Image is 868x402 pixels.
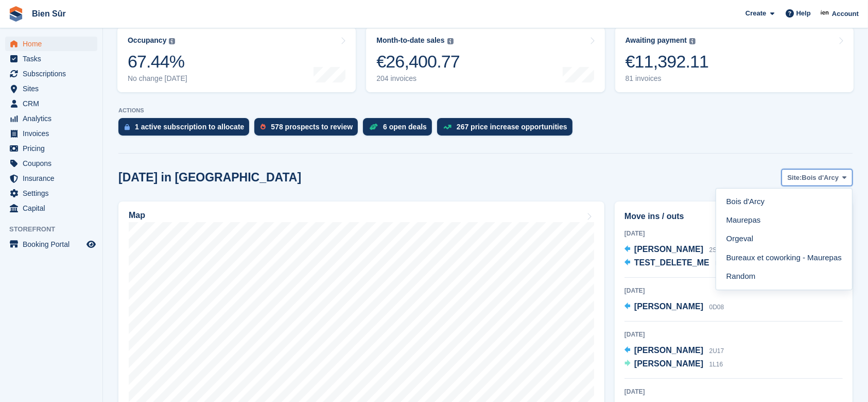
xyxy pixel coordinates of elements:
h2: Map [129,211,145,220]
div: 6 open deals [383,123,427,131]
a: Maurepas [720,211,848,230]
span: [PERSON_NAME] [634,302,703,311]
img: icon-info-grey-7440780725fd019a000dd9b08b2336e03edf1995a4989e88bcd33f0948082b44.svg [447,38,454,44]
div: [DATE] [624,229,843,238]
a: [PERSON_NAME] 2S07 [624,243,724,257]
img: icon-info-grey-7440780725fd019a000dd9b08b2336e03edf1995a4989e88bcd33f0948082b44.svg [689,38,696,44]
a: Bureaux et coworking - Maurepas [720,248,848,267]
a: menu [5,141,97,156]
span: Account [832,9,859,19]
a: menu [5,171,97,186]
span: Settings [23,186,84,200]
img: stora-icon-8386f47178a22dfd0bd8f6a31ec36ba5ce8667c1dd55bd0f319d3a0aa187defe.svg [8,6,24,22]
div: Month-to-date sales [376,36,444,45]
div: 81 invoices [626,74,709,83]
div: [DATE] [624,387,843,396]
span: Booking Portal [23,237,84,252]
a: 578 prospects to review [254,118,363,141]
img: Asmaa Habri [820,8,830,19]
a: Orgeval [720,230,848,248]
a: menu [5,66,97,81]
a: Occupancy 67.44% No change [DATE] [117,27,356,92]
a: menu [5,156,97,171]
div: €11,392.11 [626,51,709,72]
span: Coupons [23,156,84,171]
a: Month-to-date sales €26,400.77 204 invoices [366,27,604,92]
span: Site: [787,173,802,183]
div: 67.44% [128,51,187,72]
span: 2U17 [709,347,724,355]
div: [DATE] [624,330,843,339]
span: TEST_DELETE_ME [634,258,709,267]
div: No change [DATE] [128,74,187,83]
div: Occupancy [128,36,166,45]
a: Random [720,267,848,286]
span: Sites [23,81,84,96]
a: TEST_DELETE_ME Not allocated [624,257,751,270]
span: Invoices [23,126,84,141]
a: Preview store [85,238,97,250]
p: ACTIONS [118,107,853,114]
a: menu [5,52,97,66]
img: deal-1b604bf984904fb50ccaf53a9ad4b4a5d6e5aea283cecdc64d6e3604feb123c2.svg [369,123,378,130]
span: Analytics [23,111,84,126]
div: [DATE] [624,286,843,295]
span: 1L16 [709,361,723,368]
span: CRM [23,96,84,111]
a: Awaiting payment €11,392.11 81 invoices [615,27,854,92]
div: 204 invoices [376,74,460,83]
div: 1 active subscription to allocate [135,123,244,131]
span: Pricing [23,141,84,156]
a: menu [5,186,97,200]
span: 0D08 [709,304,724,311]
a: 267 price increase opportunities [437,118,578,141]
span: 2S07 [709,246,724,254]
span: [PERSON_NAME] [634,346,703,355]
a: menu [5,126,97,141]
img: price_increase_opportunities-93ffe204e8149a01c8c9dc8f82e8f89637d9d84a8eef4429ea346261dce0b2c0.svg [443,125,452,129]
div: 267 price increase opportunities [457,123,567,131]
a: menu [5,111,97,126]
a: [PERSON_NAME] 2U17 [624,344,724,358]
div: Awaiting payment [626,36,687,45]
div: 578 prospects to review [271,123,353,131]
a: menu [5,81,97,96]
div: €26,400.77 [376,51,460,72]
a: menu [5,201,97,215]
span: Subscriptions [23,66,84,81]
span: Create [745,8,766,19]
h2: Move ins / outs [624,210,843,223]
img: prospect-51fa495bee0391a8d652442698ab0144808aea92771e9ea1ae160a38d050c398.svg [261,124,266,130]
a: menu [5,37,97,51]
a: [PERSON_NAME] 0D08 [624,300,724,314]
a: 1 active subscription to allocate [118,118,254,141]
h2: [DATE] in [GEOGRAPHIC_DATA] [118,171,301,185]
a: menu [5,96,97,111]
span: Home [23,37,84,51]
img: active_subscription_to_allocate_icon-d502201f5373d7db506a760aba3b589e785aa758c864c3986d89f69b8ff3... [125,124,130,130]
img: icon-info-grey-7440780725fd019a000dd9b08b2336e03edf1995a4989e88bcd33f0948082b44.svg [169,38,175,44]
button: Site: Bois d'Arcy [782,169,853,186]
span: Bois d'Arcy [802,173,839,183]
span: [PERSON_NAME] [634,245,703,254]
a: [PERSON_NAME] 1L16 [624,358,723,371]
span: Capital [23,201,84,215]
span: Tasks [23,52,84,66]
span: Storefront [9,224,102,234]
span: Help [796,8,811,19]
a: Bois d'Arcy [720,193,848,211]
a: menu [5,237,97,252]
span: Insurance [23,171,84,186]
a: 6 open deals [363,118,437,141]
a: Bien Sûr [28,5,70,22]
span: [PERSON_NAME] [634,359,703,368]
